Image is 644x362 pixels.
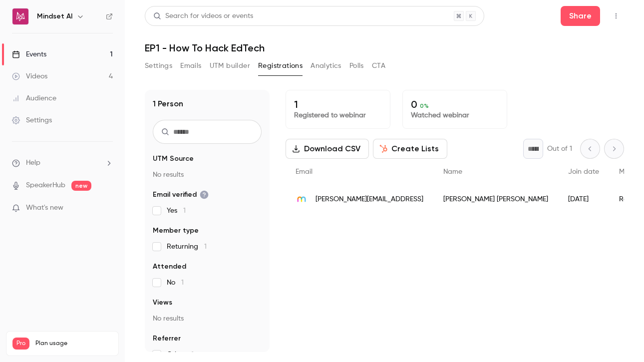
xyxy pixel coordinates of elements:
span: 1 [204,243,207,250]
p: 1 [294,98,382,110]
h1: EP1 - How To Hack EdTech [145,42,624,54]
button: Polls [349,58,364,74]
p: Watched webinar [411,110,499,120]
img: Mindset AI [12,8,28,24]
span: Other [167,350,194,360]
span: Returning [167,242,207,252]
span: 1 [181,279,184,286]
button: Create Lists [373,139,447,159]
span: Referrer [153,334,181,344]
div: Videos [12,71,47,81]
span: Name [443,168,462,175]
button: Settings [145,58,172,74]
a: SpeakerHub [26,180,65,191]
span: UTM Source [153,154,194,164]
button: Registrations [258,58,303,74]
span: Yes [167,206,186,216]
li: help-dropdown-opener [12,158,113,168]
h1: 1 Person [153,98,183,110]
p: 0 [411,98,499,110]
span: [PERSON_NAME][EMAIL_ADDRESS] [316,194,423,205]
button: Emails [180,58,201,74]
span: No [167,278,184,288]
button: Download CSV [286,139,369,159]
p: No results [153,314,262,324]
p: Out of 1 [547,144,572,154]
p: Registered to webinar [294,110,382,120]
span: Member type [153,226,199,236]
div: Settings [12,115,52,125]
span: Email verified [153,190,209,200]
span: Attended [153,262,186,272]
button: CTA [372,58,385,74]
span: What's new [26,203,63,213]
div: Search for videos or events [153,11,253,21]
p: No results [153,170,262,180]
button: Share [561,6,600,26]
span: Pro [12,338,29,350]
button: UTM builder [210,58,250,74]
span: 0 % [420,102,429,109]
img: mindset.ai [296,193,308,205]
span: Views [153,298,172,308]
span: new [71,181,91,191]
span: Help [26,158,40,168]
div: Audience [12,93,56,103]
span: Email [296,168,313,175]
div: Events [12,49,46,59]
iframe: Noticeable Trigger [101,204,113,213]
button: Analytics [311,58,341,74]
span: Plan usage [35,340,112,348]
section: facet-groups [153,154,262,360]
div: [PERSON_NAME] [PERSON_NAME] [433,185,558,213]
div: [DATE] [558,185,609,213]
span: Join date [568,168,599,175]
h6: Mindset AI [37,11,72,21]
span: 1 [191,351,194,358]
span: 1 [183,207,186,214]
